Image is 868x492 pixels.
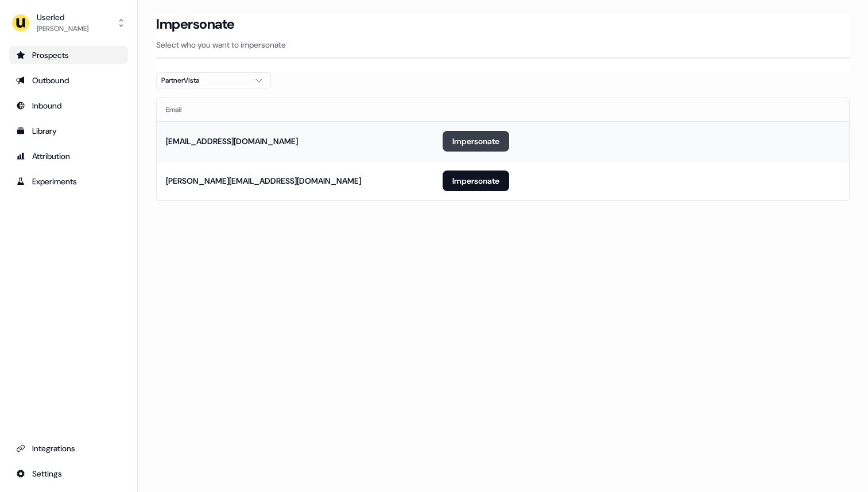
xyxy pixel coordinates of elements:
[161,75,247,86] div: PartnerVista
[156,16,235,33] h3: Impersonate
[9,96,128,115] a: Go to Inbound
[9,464,128,483] a: Go to integrations
[9,9,128,37] button: Userled[PERSON_NAME]
[16,100,121,111] div: Inbound
[166,135,298,147] div: [EMAIL_ADDRESS][DOMAIN_NAME]
[16,150,121,162] div: Attribution
[157,98,433,121] th: Email
[156,72,271,88] button: PartnerVista
[156,39,850,51] p: Select who you want to impersonate
[443,171,509,191] button: Impersonate
[16,125,121,137] div: Library
[166,175,361,187] div: [PERSON_NAME][EMAIL_ADDRESS][DOMAIN_NAME]
[9,122,128,140] a: Go to templates
[16,49,121,61] div: Prospects
[16,443,121,454] div: Integrations
[9,439,128,458] a: Go to integrations
[16,75,121,86] div: Outbound
[9,147,128,165] a: Go to attribution
[37,23,88,34] div: [PERSON_NAME]
[9,71,128,90] a: Go to outbound experience
[9,46,128,64] a: Go to prospects
[9,172,128,191] a: Go to experiments
[16,176,121,187] div: Experiments
[16,468,121,479] div: Settings
[443,131,509,152] button: Impersonate
[37,11,88,23] div: Userled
